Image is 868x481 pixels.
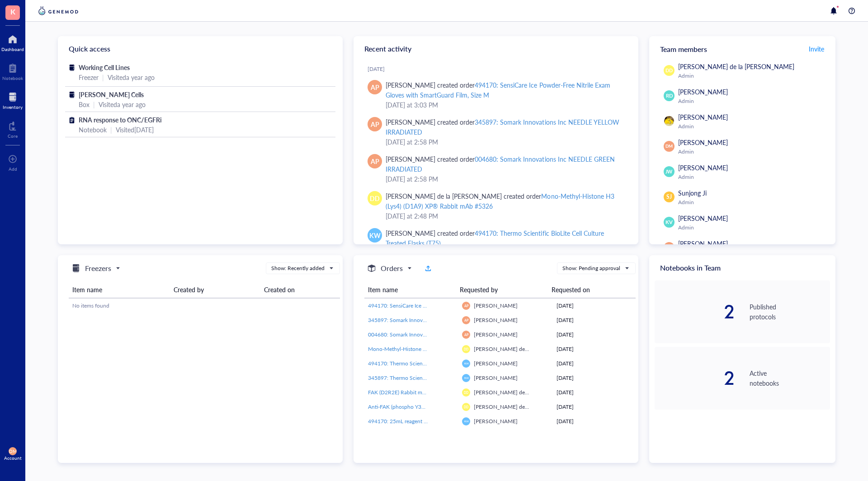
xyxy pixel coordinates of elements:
[557,388,632,397] div: [DATE]
[386,191,624,211] div: [PERSON_NAME] de la [PERSON_NAME] created order
[371,82,379,92] span: AP
[371,156,379,166] span: AP
[678,138,728,147] span: [PERSON_NAME]
[8,119,18,139] a: Core
[474,302,518,309] span: [PERSON_NAME]
[1,47,24,52] div: Dashboard
[368,374,455,382] a: 345897: Thermo Scientific™ BioLite™ Cell Culture Treated Flasks (25cm2) T25
[464,318,468,322] span: AP
[678,98,826,105] div: Admin
[368,316,455,324] a: 345897: Somark Innovations Inc NEEDLE YELLOW IRRADIATED
[386,117,624,137] div: [PERSON_NAME] created order
[664,116,674,126] img: da48f3c6-a43e-4a2d-aade-5eac0d93827f.jpeg
[464,304,468,308] span: AP
[108,72,155,82] div: Visited a year ago
[69,281,170,298] th: Item name
[386,154,624,174] div: [PERSON_NAME] created order
[386,80,610,99] div: 494170: SensiCare Ice Powder-Free Nitrile Exam Gloves with SmartGuard Film, Size M
[562,264,620,272] div: Show: Pending approval
[665,143,673,149] span: DM
[808,42,825,56] button: Invite
[4,455,22,461] div: Account
[368,316,523,324] span: 345897: Somark Innovations Inc NEEDLE YELLOW IRRADIATED
[678,112,728,121] span: [PERSON_NAME]
[361,113,631,150] a: AP[PERSON_NAME] created order345897: Somark Innovations Inc NEEDLE YELLOW IRRADIATED[DATE] at 2:5...
[36,5,80,16] img: genemod-logo
[655,303,735,321] div: 2
[464,405,469,409] span: DD
[368,345,522,353] span: Mono-Methyl-Histone H3 (Lys4) (D1A9) XP® Rabbit mAb #5326
[370,193,380,203] span: DD
[548,281,628,298] th: Requested on
[557,331,632,339] div: [DATE]
[464,376,468,379] span: KW
[649,255,835,280] div: Notebooks in Team
[8,133,18,139] div: Core
[368,360,528,367] span: 494170: Thermo Scientific BioLite Cell Culture Treated Flasks (T75)
[678,87,728,96] span: [PERSON_NAME]
[368,331,455,339] a: 004680: Somark Innovations Inc NEEDLE GREEN IRRADIATED
[170,281,260,298] th: Created by
[368,403,494,411] span: Anti-FAK (phospho Y397) antibody [EP2160Y] 20 uL
[557,345,632,353] div: [DATE]
[474,403,576,411] span: [PERSON_NAME] de la [PERSON_NAME]
[354,36,638,61] div: Recent activity
[2,75,23,81] div: Notebook
[474,374,518,382] span: [PERSON_NAME]
[102,72,104,82] div: |
[72,302,336,310] div: No items found
[368,360,455,368] a: 494170: Thermo Scientific BioLite Cell Culture Treated Flasks (T75)
[99,99,146,109] div: Visited a year ago
[386,228,624,248] div: [PERSON_NAME] created order
[368,388,455,397] a: FAK (D2R2E) Rabbit mAb #13009
[79,63,130,72] span: Working Cell Lines
[665,219,672,226] span: KV
[368,65,631,73] div: [DATE]
[368,345,455,353] a: Mono-Methyl-Histone H3 (Lys4) (D1A9) XP® Rabbit mAb #5326
[386,100,624,110] div: [DATE] at 3:03 PM
[368,331,519,338] span: 004680: Somark Innovations Inc NEEDLE GREEN IRRADIATED
[3,104,23,110] div: Inventory
[364,281,456,298] th: Item name
[464,347,469,351] span: DD
[665,67,673,74] span: DD
[557,417,632,425] div: [DATE]
[368,417,547,425] span: 494170: 25mL reagent reservoir - individually wrapped, sterile (case of 100)
[809,44,824,53] span: Invite
[750,302,830,322] div: Published protocols
[557,302,632,310] div: [DATE]
[474,388,576,396] span: [PERSON_NAME] de la [PERSON_NAME]
[678,123,826,130] div: Admin
[678,224,826,231] div: Admin
[368,302,455,310] a: 494170: SensiCare Ice Powder-Free Nitrile Exam Gloves with SmartGuard Film, Size M
[655,369,735,387] div: 2
[58,36,343,61] div: Quick access
[361,150,631,187] a: AP[PERSON_NAME] created order004680: Somark Innovations Inc NEEDLE GREEN IRRADIATED[DATE] at 2:58 PM
[85,263,111,274] h5: Freezers
[474,360,518,367] span: [PERSON_NAME]
[557,403,632,411] div: [DATE]
[3,90,23,110] a: Inventory
[678,173,826,181] div: Admin
[368,403,455,411] a: Anti-FAK (phospho Y397) antibody [EP2160Y] 20 uL
[464,420,468,423] span: KW
[386,137,624,147] div: [DATE] at 2:58 PM
[79,99,90,109] div: Box
[381,263,403,274] h5: Orders
[110,125,112,135] div: |
[456,281,548,298] th: Requested by
[678,148,826,155] div: Admin
[116,125,154,135] div: Visited [DATE]
[79,125,107,135] div: Notebook
[474,316,518,324] span: [PERSON_NAME]
[557,316,632,324] div: [DATE]
[386,80,624,100] div: [PERSON_NAME] created order
[665,92,673,100] span: RD
[79,115,162,124] span: RNA response to ONC/EGFRi
[386,117,619,136] div: 345897: Somark Innovations Inc NEEDLE YELLOW IRRADIATED
[474,345,576,353] span: [PERSON_NAME] de la [PERSON_NAME]
[666,193,672,201] span: SJ
[371,119,379,129] span: AP
[464,332,468,336] span: AP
